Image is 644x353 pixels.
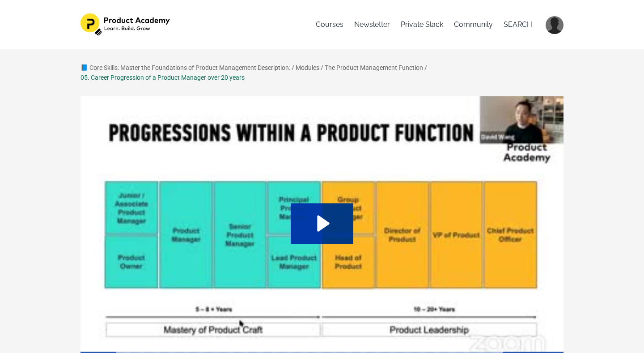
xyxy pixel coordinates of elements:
a: Courses [316,13,343,36]
a: 📘 Core Skills: Master the Foundations of Product Management Description: [80,64,290,71]
div: / [321,63,323,73]
img: ae19c4e74975dca6ec4bdcb1d03f35da [546,16,563,34]
img: 1e4575b-f30f-f7bc-803-1053f84514_582dc3fb-c1b0-4259-95ab-5487f20d86c3.png [80,13,171,36]
div: / [292,63,294,73]
button: Play Video: file-uploads/sites/127338/video/bda8cd-fbaf-c4df-8b48-8aa1482c38db_1.4_Responsibility... [291,203,354,244]
a: SEARCH [504,13,532,36]
a: The Product Management Function [325,64,423,71]
a: Modules [296,64,319,71]
div: 05. Career Progression of a Product Manager over 20 years [80,73,245,82]
div: / [424,63,427,73]
a: Private Slack [401,13,443,36]
a: Community [454,13,493,36]
a: Newsletter [354,13,390,36]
